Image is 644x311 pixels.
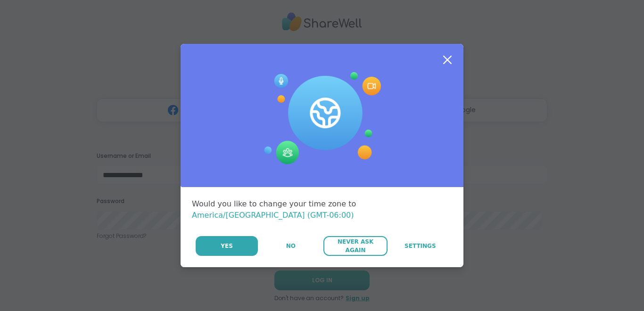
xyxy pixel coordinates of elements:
[263,72,381,164] img: Session Experience
[196,236,258,256] button: Yes
[388,236,452,256] a: Settings
[323,236,387,256] button: Never Ask Again
[328,237,382,254] span: Never Ask Again
[259,236,322,256] button: No
[405,242,436,250] span: Settings
[192,211,354,220] span: America/[GEOGRAPHIC_DATA] (GMT-06:00)
[221,242,233,250] span: Yes
[286,242,296,250] span: No
[192,198,452,221] div: Would you like to change your time zone to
